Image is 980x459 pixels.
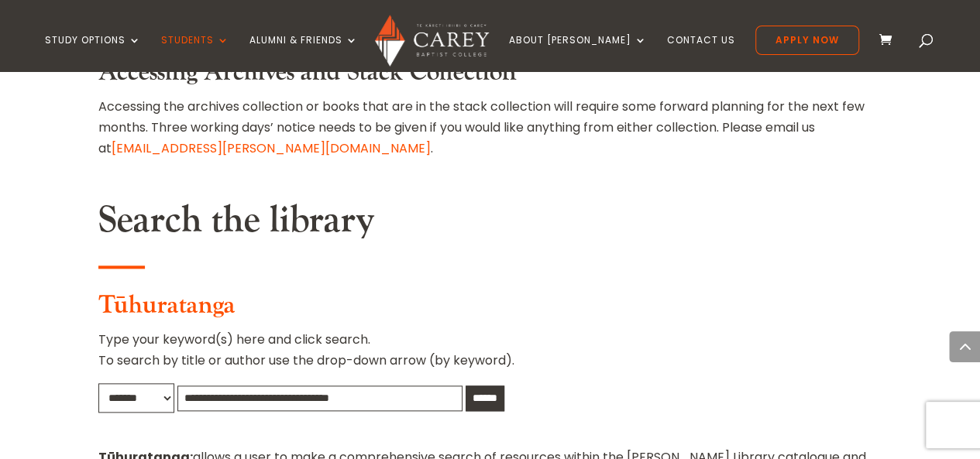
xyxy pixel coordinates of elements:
h3: Accessing Archives and Stack Collection [98,58,882,95]
h2: Search the library [98,198,882,251]
a: Alumni & Friends [249,35,358,71]
img: Carey Baptist College [375,15,489,67]
a: Study Options [45,35,141,71]
a: About [PERSON_NAME] [509,35,647,71]
a: Students [161,35,229,71]
p: Type your keyword(s) here and click search. To search by title or author use the drop-down arrow ... [98,329,882,383]
a: [EMAIL_ADDRESS][PERSON_NAME][DOMAIN_NAME] [112,139,431,157]
h3: Tūhuratanga [98,291,882,328]
a: Contact Us [667,35,735,71]
p: Accessing the archives collection or books that are in the stack collection will require some for... [98,96,882,159]
a: Apply Now [755,26,859,55]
